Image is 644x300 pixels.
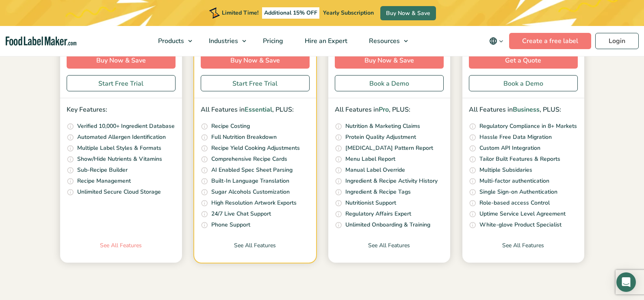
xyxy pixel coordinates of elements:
[345,133,416,142] p: Protein Quality Adjustment
[462,241,584,263] a: See All Features
[194,241,316,263] a: See All Features
[77,188,161,196] p: Unlimited Secure Cloud Storage
[294,26,356,56] a: Hire an Expert
[335,52,444,69] a: Buy Now & Save
[222,9,258,17] span: Limited Time!
[156,37,185,45] span: Products
[260,37,284,45] span: Pricing
[345,166,405,175] p: Manual Label Override
[345,199,396,207] p: Nutritionist Support
[211,166,293,175] p: AI Enabled Spec Sheet Parsing
[479,177,549,186] p: Multi-factor authentication
[67,105,176,115] p: Key Features:
[358,26,412,56] a: Resources
[345,144,433,153] p: [MEDICAL_DATA] Pattern Report
[345,122,420,131] p: Nutrition & Marketing Claims
[366,37,401,45] span: Resources
[345,188,411,196] p: Ingredient & Recipe Tags
[479,220,562,229] p: White-glove Product Specialist
[616,272,636,292] div: Open Intercom Messenger
[77,177,131,186] p: Recipe Management
[262,7,319,19] span: Additional 15% OFF
[211,188,290,196] p: Sugar Alcohols Customization
[335,105,444,115] p: All Features in , PLUS:
[211,144,300,153] p: Recipe Yield Cooking Adjustments
[211,122,250,131] p: Recipe Costing
[335,75,444,91] a: Book a Demo
[77,144,161,153] p: Multiple Label Styles & Formats
[201,105,310,115] p: All Features in , PLUS:
[469,75,578,91] a: Book a Demo
[201,52,310,69] a: Buy Now & Save
[77,155,162,164] p: Show/Hide Nutrients & Vitamins
[345,177,438,186] p: Ingredient & Recipe Activity History
[379,105,389,114] span: Pro
[345,209,411,218] p: Regulatory Affairs Expert
[479,188,557,196] p: Single Sign-on Authentication
[479,133,552,142] p: Hassle Free Data Migration
[211,209,271,218] p: 24/7 Live Chat Support
[67,75,176,91] a: Start Free Trial
[252,26,292,56] a: Pricing
[201,75,310,91] a: Start Free Trial
[345,220,430,229] p: Unlimited Onboarding & Training
[479,209,566,218] p: Uptime Service Level Agreement
[211,220,250,229] p: Phone Support
[77,166,128,175] p: Sub-Recipe Builder
[479,144,540,153] p: Custom API Integration
[77,122,175,131] p: Verified 10,000+ Ingredient Database
[479,122,577,131] p: Regulatory Compliance in 8+ Markets
[245,105,272,114] span: Essential
[323,9,374,17] span: Yearly Subscription
[77,133,166,142] p: Automated Allergen Identification
[211,199,297,207] p: High Resolution Artwork Exports
[595,33,639,49] a: Login
[469,105,578,115] p: All Features in , PLUS:
[198,26,250,56] a: Industries
[479,166,532,175] p: Multiple Subsidaries
[328,241,450,263] a: See All Features
[60,241,182,263] a: See All Features
[211,133,277,142] p: Full Nutrition Breakdown
[469,52,578,69] a: Get a Quote
[345,155,395,164] p: Menu Label Report
[147,26,196,56] a: Products
[513,105,540,114] span: Business
[479,199,550,207] p: Role-based access Control
[380,6,436,20] a: Buy Now & Save
[67,52,176,69] a: Buy Now & Save
[206,37,239,45] span: Industries
[509,33,591,49] a: Create a free label
[211,177,289,186] p: Built-In Language Translation
[302,37,348,45] span: Hire an Expert
[211,155,287,164] p: Comprehensive Recipe Cards
[479,155,560,164] p: Tailor Built Features & Reports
